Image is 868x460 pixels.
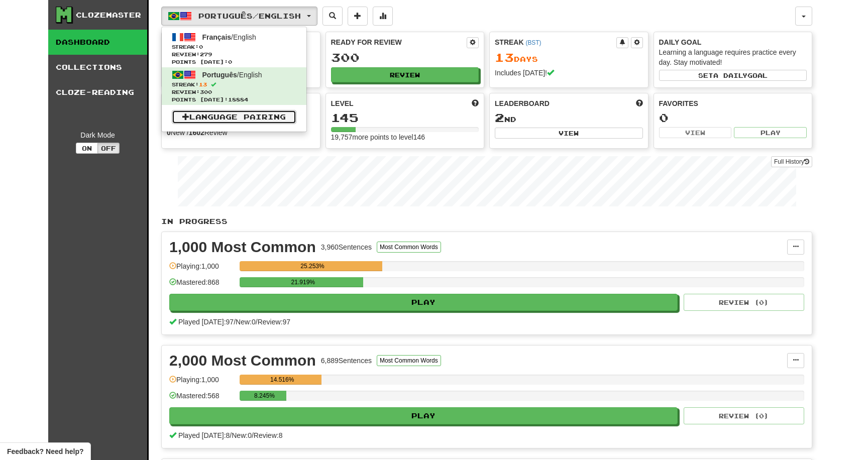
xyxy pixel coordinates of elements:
[684,407,804,424] button: Review (0)
[172,81,296,88] span: Streak:
[172,110,296,124] a: Language Pairing
[377,355,441,366] button: Most Common Words
[169,353,316,368] div: 2,000 Most Common
[525,39,541,46] a: (BST)
[252,431,254,439] span: /
[230,431,232,439] span: /
[76,10,141,20] div: Clozemaster
[172,43,296,51] span: Streak:
[56,130,140,140] div: Dark Mode
[331,111,479,124] div: 145
[169,294,678,311] button: Play
[495,110,504,125] span: 2
[48,80,147,105] a: Cloze-Reading
[243,391,286,401] div: 8.245%
[76,143,98,154] button: On
[162,30,306,67] a: Français/EnglishStreak:0 Review:279Points [DATE]:0
[321,356,372,366] div: 6,889 Sentences
[495,128,643,139] button: View
[636,98,643,108] span: This week in points, UTC
[172,58,296,66] span: Points [DATE]: 0
[771,156,812,167] a: Full History
[202,33,232,41] span: Français
[198,12,301,20] span: Português / English
[684,294,804,311] button: Review (0)
[189,129,204,137] strong: 1602
[254,431,283,439] span: Review: 8
[373,7,393,26] button: More stats
[178,431,230,439] span: Played [DATE]: 8
[169,240,316,255] div: 1,000 Most Common
[202,71,262,79] span: / English
[172,96,296,103] span: Points [DATE]: 18884
[161,216,812,226] p: In Progress
[232,431,252,439] span: New: 0
[199,44,203,50] span: 0
[167,128,315,138] div: New / Review
[243,375,321,385] div: 14.516%
[659,70,807,81] button: Seta dailygoal
[659,37,807,47] div: Daily Goal
[236,318,256,326] span: New: 0
[331,37,467,47] div: Ready for Review
[321,242,372,252] div: 3,960 Sentences
[659,111,807,124] div: 0
[7,446,83,456] span: Open feedback widget
[659,127,732,138] button: View
[348,7,368,26] button: Add sentence to collection
[331,132,479,142] div: 19,757 more points to level 146
[169,277,235,294] div: Mastered: 868
[199,81,207,87] span: 13
[169,407,678,424] button: Play
[322,7,343,26] button: Search sentences
[167,129,171,137] strong: 0
[331,98,354,108] span: Level
[172,51,296,58] span: Review: 279
[495,68,643,78] div: Includes [DATE]!
[169,261,235,278] div: Playing: 1,000
[162,67,306,105] a: Português/EnglishStreak:13 Review:300Points [DATE]:18884
[734,127,807,138] button: Play
[202,33,256,41] span: / English
[243,261,382,271] div: 25.253%
[495,37,616,47] div: Streak
[495,111,643,125] div: nd
[48,55,147,80] a: Collections
[331,51,479,64] div: 300
[161,7,317,26] button: Português/English
[495,51,643,64] div: Day s
[659,98,807,108] div: Favorites
[169,375,235,391] div: Playing: 1,000
[234,318,236,326] span: /
[178,318,234,326] span: Played [DATE]: 97
[713,72,747,79] span: a daily
[172,88,296,96] span: Review: 300
[97,143,120,154] button: Off
[202,71,237,79] span: Português
[472,98,479,108] span: Score more points to level up
[495,98,550,108] span: Leaderboard
[377,242,441,253] button: Most Common Words
[331,67,479,82] button: Review
[659,47,807,67] div: Learning a language requires practice every day. Stay motivated!
[256,318,258,326] span: /
[48,30,147,55] a: Dashboard
[169,391,235,407] div: Mastered: 568
[495,50,514,64] span: 13
[243,277,363,287] div: 21.919%
[258,318,290,326] span: Review: 97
